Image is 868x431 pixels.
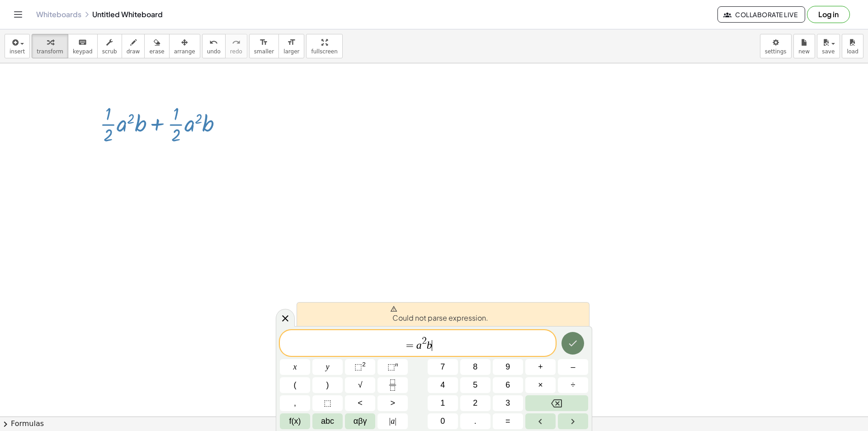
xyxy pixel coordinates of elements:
button: Absolute value [377,413,408,429]
i: format_size [287,37,296,48]
button: format_sizesmaller [249,34,279,58]
a: Whiteboards [36,10,81,19]
span: Collaborate Live [725,10,797,19]
button: Greater than [377,395,408,411]
span: scrub [102,48,117,55]
button: Left arrow [525,413,556,429]
button: 9 [493,359,523,375]
button: load [842,34,863,58]
span: | [395,417,396,426]
button: Greek alphabet [345,413,375,429]
i: redo [232,37,241,48]
span: 2 [422,336,427,346]
button: Plus [525,359,556,375]
button: fullscreen [306,34,342,58]
button: Functions [280,413,310,429]
span: 2 [473,397,477,409]
button: Collaborate Live [717,6,805,23]
button: Divide [558,377,588,393]
span: ​ [432,340,432,351]
span: insert [9,48,25,55]
button: 2 [460,395,491,411]
button: Placeholder [312,395,343,411]
span: arrange [174,48,195,55]
span: ) [326,379,329,391]
span: undo [207,48,221,55]
span: ⬚ [324,397,331,409]
span: . [474,415,476,427]
button: 4 [428,377,458,393]
button: draw [122,34,145,58]
button: Times [525,377,556,393]
span: 3 [505,397,510,409]
button: ( [280,377,310,393]
button: Superscript [377,359,408,375]
button: 3 [493,395,523,411]
var: b [427,339,432,351]
span: draw [127,48,140,55]
button: Square root [345,377,375,393]
span: redo [230,48,242,55]
span: = [505,415,510,427]
span: load [847,48,859,55]
i: format_size [259,37,268,48]
i: keyboard [78,37,87,48]
button: Minus [558,359,588,375]
span: ⬚ [354,362,362,371]
button: Fraction [377,377,408,393]
span: < [358,397,363,409]
button: redoredo [225,34,247,58]
span: ⬚ [387,362,395,371]
button: erase [144,34,169,58]
button: Squared [345,359,375,375]
span: 0 [440,415,445,427]
span: smaller [254,48,274,55]
i: undo [209,37,218,48]
button: Toggle navigation [11,7,25,22]
span: fullscreen [311,48,337,55]
button: arrange [169,34,200,58]
button: 6 [493,377,523,393]
span: 4 [440,379,445,391]
span: 6 [505,379,510,391]
span: 1 [440,397,445,409]
span: transform [37,48,63,55]
span: a [389,415,396,427]
button: scrub [97,34,122,58]
span: | [389,417,391,426]
button: Right arrow [558,413,588,429]
span: ( [294,379,297,391]
span: x [293,361,297,373]
span: erase [149,48,164,55]
button: 5 [460,377,491,393]
sup: 2 [362,361,366,368]
button: y [312,359,343,375]
button: Backspace [525,395,588,411]
button: , [280,395,310,411]
span: , [294,397,296,409]
span: αβγ [354,415,367,427]
button: Log in [807,6,850,23]
var: a [416,339,422,351]
span: √ [358,379,363,391]
button: save [817,34,840,58]
span: × [538,379,543,391]
button: keyboardkeypad [68,34,98,58]
button: new [793,34,815,58]
span: 5 [473,379,477,391]
span: = [403,340,416,351]
button: Done [561,332,584,355]
button: 7 [428,359,458,375]
span: f(x) [289,415,301,427]
span: 9 [505,361,510,373]
button: insert [5,34,30,58]
span: settings [765,48,787,55]
span: ÷ [571,379,576,391]
button: Alphabet [312,413,343,429]
span: keypad [73,48,93,55]
button: ) [312,377,343,393]
span: – [571,361,575,373]
span: 7 [440,361,445,373]
span: Could not parse expression. [390,305,488,323]
button: . [460,413,491,429]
